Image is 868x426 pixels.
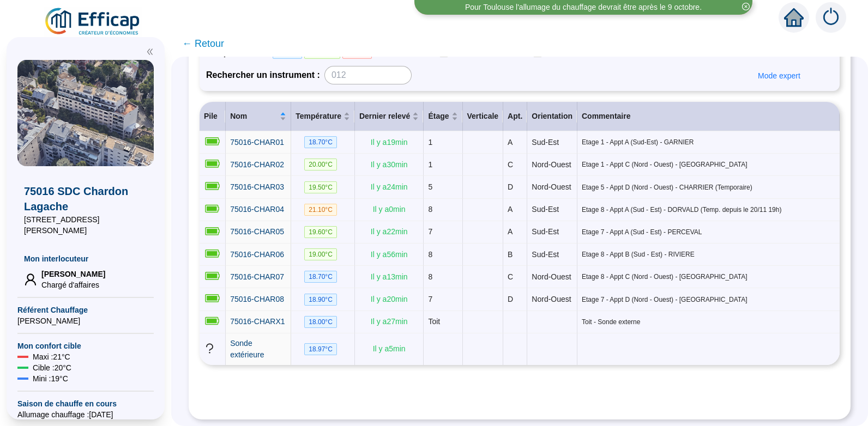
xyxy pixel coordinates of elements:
span: 18.70 °C [304,271,337,283]
span: C [508,272,513,281]
span: 21.10 °C [304,204,337,216]
span: 8 [428,250,432,259]
span: Il y a 56 min [371,250,408,259]
span: Etage 7 - Appt A (Sud - Est) - PERCEVAL [582,228,835,236]
span: 7 [428,295,432,303]
span: Maxi : 21 °C [33,351,70,362]
span: 7 [428,227,432,236]
span: Il y a 27 min [371,317,408,326]
span: Etage 7 - Appt D (Nord - Ouest) - [GEOGRAPHIC_DATA] [582,295,835,304]
span: Chargé d'affaires [41,279,105,290]
span: 19.60 °C [304,226,337,238]
span: 1 [428,138,432,147]
span: Il y a 19 min [371,138,408,147]
span: Etage 8 - Appt B (Sud - Est) - RIVIERE [582,250,835,259]
span: Mini : 19 °C [33,373,68,384]
th: Nom [226,102,291,131]
span: Nom [230,111,278,122]
span: 5 [428,182,432,191]
span: Température [296,111,341,122]
span: Il y a 13 min [371,272,408,281]
span: Etage 5 - Appt D (Nord - Ouest) - CHARRIER (Temporaire) [582,183,835,192]
span: Il y a 22 min [371,227,408,236]
span: Sud-Est [532,205,559,214]
span: Toit [428,317,440,326]
span: Nord-Ouest [532,272,571,281]
th: Dernier relevé [355,102,424,131]
a: 75016-CHAR03 [230,181,284,193]
th: Apt. [503,102,527,131]
span: Allumage chauffage : [DATE] [17,409,154,420]
button: Mode expert [749,67,809,84]
span: Mon confort cible [17,340,154,351]
span: 75016-CHAR07 [230,272,284,281]
span: close-circle [742,3,750,10]
a: 75016-CHAR02 [230,159,284,171]
span: Nord-Ouest [532,160,571,169]
span: 75016-CHAR04 [230,205,284,214]
span: Cible : 20 °C [33,362,71,373]
span: 18.00 °C [304,316,337,328]
span: [PERSON_NAME] [41,269,105,279]
span: Il y a 5 min [373,344,406,353]
span: Il y a 30 min [371,160,408,169]
span: A [508,205,513,214]
span: double-left [146,48,154,56]
span: C [508,160,513,169]
span: 75016-CHAR08 [230,295,284,303]
span: 8 [428,272,432,281]
span: Nord-Ouest [532,295,571,303]
span: Etage 1 - Appt A (Sud-Est) - GARNIER [582,138,835,147]
a: 75016-CHAR08 [230,294,284,305]
span: Dernier relevé [359,111,410,122]
span: Nord-Ouest [532,182,571,191]
span: Etage 1 - Appt C (Nord - Ouest) - [GEOGRAPHIC_DATA] [582,160,835,169]
span: Sud-Est [532,138,559,147]
a: 75016-CHAR04 [230,204,284,215]
img: efficap energie logo [44,7,142,37]
div: Pour Toulouse l'allumage du chauffage devrait être après le 9 octobre. [465,2,702,13]
span: 1 [428,160,432,169]
span: 19.00 °C [304,248,337,260]
span: 75016-CHAR06 [230,250,284,259]
a: 75016-CHAR06 [230,249,284,260]
a: 75016-CHAR05 [230,226,284,238]
span: B [508,250,513,259]
span: 18.70 °C [304,136,337,148]
span: 75016 SDC Chardon Lagache [24,184,147,214]
span: Sud-Est [532,227,559,236]
a: 75016-CHARX1 [230,316,285,327]
span: [PERSON_NAME] [17,315,154,326]
span: Mode expert [758,70,800,82]
span: Rechercher un instrument : [206,69,320,82]
span: D [508,295,513,303]
span: Sonde extérieure [230,339,264,359]
span: 75016-CHAR02 [230,160,284,169]
span: 18.97 °C [304,343,337,355]
img: alerts [816,2,846,33]
span: Pile [204,112,218,120]
span: 20.00 °C [304,159,337,171]
th: Verticale [463,102,504,131]
span: [STREET_ADDRESS][PERSON_NAME] [24,214,147,236]
span: Étage [428,111,449,122]
span: A [508,138,513,147]
span: 75016-CHARX1 [230,317,285,326]
th: Température [291,102,355,131]
span: Toit - Sonde externe [582,318,835,326]
a: 75016-CHAR07 [230,271,284,283]
span: question [204,343,215,354]
a: Sonde extérieure [230,338,286,361]
span: 18.90 °C [304,294,337,306]
span: ← Retour [182,36,224,51]
span: 75016-CHAR03 [230,182,284,191]
span: user [24,273,37,286]
span: 75016-CHAR01 [230,138,284,147]
span: 8 [428,205,432,214]
span: 75016-CHAR05 [230,227,284,236]
span: 19.50 °C [304,181,337,193]
span: Référent Chauffage [17,305,154,315]
span: Etage 8 - Appt C (Nord - Ouest) - [GEOGRAPHIC_DATA] [582,272,835,281]
span: Mon interlocuteur [24,253,147,264]
span: D [508,182,513,191]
